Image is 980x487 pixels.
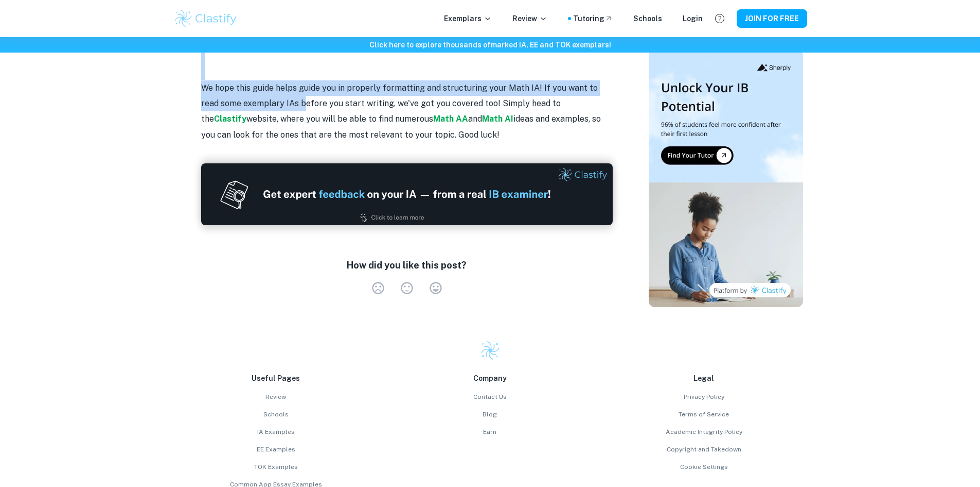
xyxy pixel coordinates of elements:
[683,13,703,24] a: Login
[173,410,379,419] a: Schools
[601,392,807,401] a: Privacy Policy
[737,9,807,28] button: JOIN FOR FREE
[711,10,728,27] button: Help and Feedback
[482,114,513,124] a: Math AI
[173,373,379,384] p: Useful Pages
[173,445,379,454] a: EE Examples
[601,445,807,454] a: Copyright and Takedown
[601,410,807,419] a: Terms of Service
[444,13,492,24] p: Exemplars
[173,462,379,472] a: TOK Examples
[601,462,807,472] a: Cookie Settings
[433,114,468,124] a: Math AA
[214,114,246,124] a: Clastify
[387,410,593,419] a: Blog
[173,427,379,436] a: IA Examples
[601,373,807,384] p: Legal
[347,258,467,273] h6: How did you like this post?
[387,373,593,384] p: Company
[201,163,613,225] img: Ad
[173,392,379,401] a: Review
[173,8,239,29] img: Clastify logo
[512,13,547,24] p: Review
[649,49,803,307] img: Thumbnail
[573,13,613,24] a: Tutoring
[633,13,662,24] a: Schools
[387,392,593,401] a: Contact Us
[601,427,807,436] a: Academic Integrity Policy
[201,80,613,143] p: We hope this guide helps guide you in properly formatting and structuring your Math IA! If you wa...
[480,340,501,361] img: Clastify logo
[387,427,593,436] a: Earn
[2,39,978,51] h6: Click here to explore thousands of marked IA, EE and TOK exemplars !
